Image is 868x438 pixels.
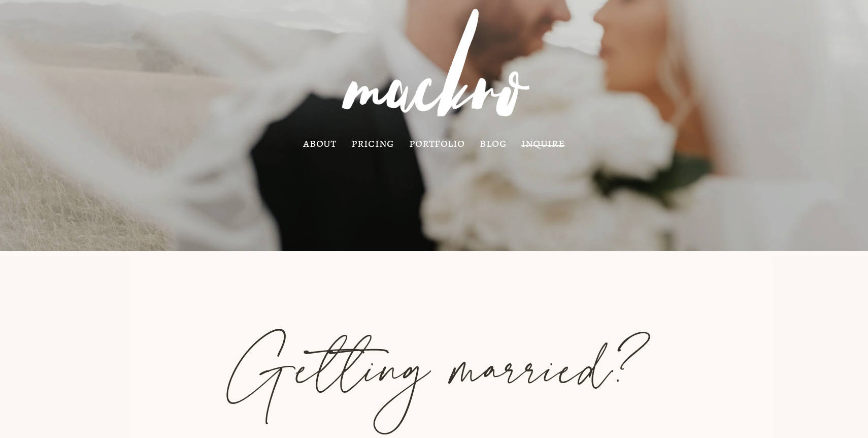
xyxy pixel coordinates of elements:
a: inquire [521,139,565,147]
a: blog [480,139,507,147]
img: MACKRO PHOTOGRAPHY | Denver Colorado Wedding Photographer [321,1,547,136]
a: about [303,139,336,147]
a: pricing [351,139,394,147]
a: portfolio [409,139,465,147]
h3: Getting married? [223,328,646,421]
